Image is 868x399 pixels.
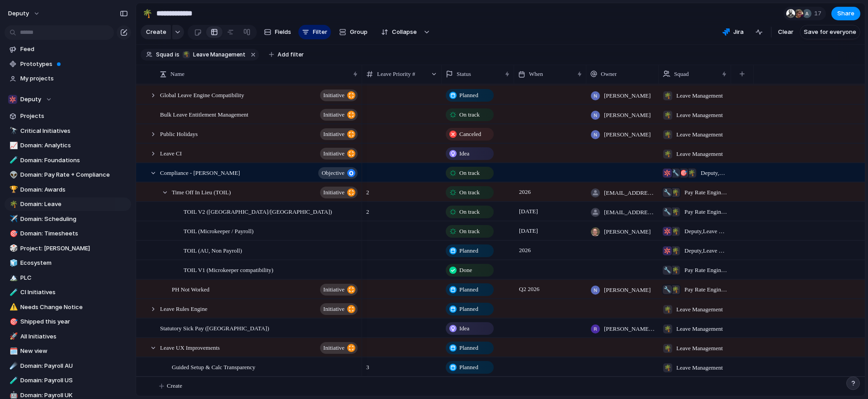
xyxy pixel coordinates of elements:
[20,74,128,83] span: My projects
[8,170,17,179] button: 👽
[9,155,16,165] div: 🧪
[9,170,16,180] div: 👽
[778,28,793,37] span: Clear
[604,324,655,333] span: [PERSON_NAME][DEMOGRAPHIC_DATA]
[679,169,688,178] div: 🎯
[5,124,131,138] a: 🔭Critical Initiatives
[9,361,16,371] div: ☄️
[298,25,331,39] button: Filter
[20,258,128,268] span: Ecosystem
[9,126,16,136] div: 🔭
[160,148,182,158] span: Leave CI
[320,128,358,140] button: initiative
[5,227,131,240] div: 🎯Domain: Timesheets
[529,70,543,79] span: When
[671,207,680,216] div: 🌴
[160,89,244,100] span: Global Leave Engine Compatibility
[663,344,672,353] div: 🌴
[323,303,344,315] span: initiative
[8,244,17,253] button: 🎲
[671,266,680,275] div: 🌴
[8,361,17,371] button: ☄️
[663,111,672,120] div: 🌴
[320,187,358,198] button: initiative
[5,93,131,106] button: Deputy
[459,324,469,333] span: Idea
[5,212,131,226] a: ✈️Domain: Scheduling
[278,51,304,59] span: Add filter
[323,342,344,354] span: initiative
[517,284,542,295] span: Q2 2026
[20,273,128,282] span: PLC
[5,57,131,71] a: Prototypes
[376,25,421,39] button: Collapse
[320,148,358,160] button: initiative
[4,6,45,21] button: deputy
[459,169,480,178] span: On track
[323,128,344,141] span: initiative
[146,28,166,37] span: Create
[20,332,128,341] span: All Initiatives
[20,347,128,356] span: New view
[663,91,672,100] div: 🌴
[8,303,17,312] button: ⚠️
[160,109,248,119] span: Bulk Leave Entitlement Management
[363,202,441,216] span: 2
[5,286,131,299] a: 🧪CI Initiatives
[8,317,17,326] button: 🎯
[20,229,128,238] span: Domain: Timesheets
[676,344,723,353] span: Leave Management
[459,246,478,255] span: Planned
[671,285,680,294] div: 🌴
[156,51,173,59] span: Squad
[774,25,797,39] button: Clear
[9,287,16,298] div: 🧪
[5,330,131,343] a: 🚀All Initiatives
[5,139,131,152] div: 📈Domain: Analytics
[8,141,17,150] button: 📈
[172,187,231,197] span: Time Off In Lieu (TOIL)
[320,342,358,354] button: initiative
[604,91,651,100] span: [PERSON_NAME]
[5,271,131,285] a: 🏔️PLC
[320,284,358,296] button: initiative
[5,242,131,255] div: 🎲Project: [PERSON_NAME]
[804,28,856,37] span: Save for everyone
[831,7,860,20] button: Share
[20,376,128,385] span: Domain: Payroll US
[684,246,727,255] span: Deputy , Leave Management
[459,363,478,372] span: Planned
[5,256,131,270] a: 🧊Ecosystem
[517,225,540,236] span: [DATE]
[5,359,131,373] a: ☄️Domain: Payroll AU
[733,28,744,37] span: Jira
[323,108,344,121] span: initiative
[5,374,131,387] a: 🧪Domain: Payroll US
[459,266,472,275] span: Done
[457,70,471,79] span: Status
[604,227,651,236] span: [PERSON_NAME]
[9,199,16,210] div: 🌴
[175,51,179,59] span: is
[20,156,128,165] span: Domain: Foundations
[663,188,672,197] div: 🔧
[5,183,131,197] a: 🏆Domain: Awards
[9,184,16,195] div: 🏆
[9,243,16,253] div: 🎲
[323,89,344,102] span: initiative
[9,346,16,357] div: 🗓️
[5,42,131,56] a: Feed
[604,286,651,295] span: [PERSON_NAME]
[459,149,469,158] span: Idea
[20,60,128,69] span: Prototypes
[9,141,16,151] div: 📈
[320,109,358,121] button: initiative
[701,169,727,178] span: Deputy , Pay Rate Engine , Scheduling , Leave Management
[140,6,155,21] button: 🌴
[5,344,131,358] div: 🗓️New view
[8,9,29,18] span: deputy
